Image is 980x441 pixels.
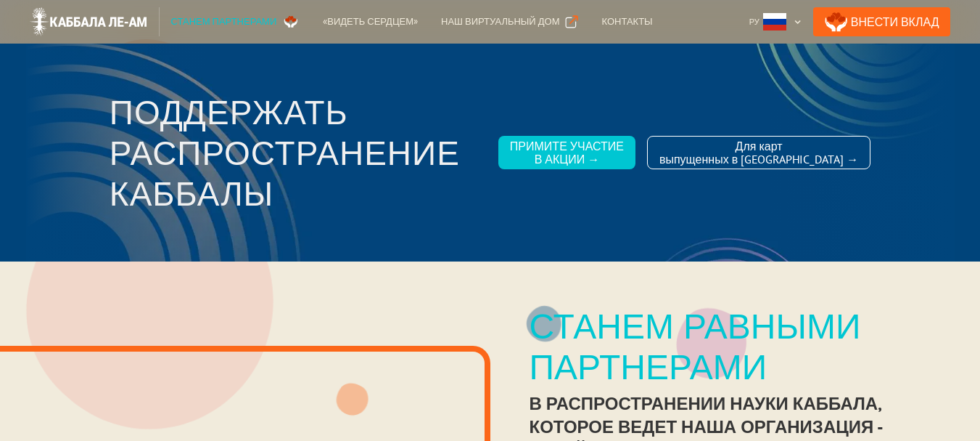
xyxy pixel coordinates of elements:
[498,136,635,169] a: Примите участиев акции →
[160,7,312,36] a: Станем партнерами
[441,15,559,29] div: Наш виртуальный дом
[530,305,941,387] div: Станем равными партнерами
[323,15,418,29] div: «Видеть сердцем»
[744,7,807,36] div: Ру
[171,15,277,29] div: Станем партнерами
[590,7,664,36] a: Контакты
[659,139,858,166] div: Для карт выпущенных в [GEOGRAPHIC_DATA] →
[601,15,652,29] div: Контакты
[647,136,870,169] a: Для картвыпущенных в [GEOGRAPHIC_DATA] →
[510,139,624,166] div: Примите участие в акции →
[813,7,951,36] a: Внести Вклад
[311,7,429,36] a: «Видеть сердцем»
[429,7,590,36] a: Наш виртуальный дом
[749,15,759,29] div: Ру
[110,92,487,214] h3: Поддержать распространение каббалы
